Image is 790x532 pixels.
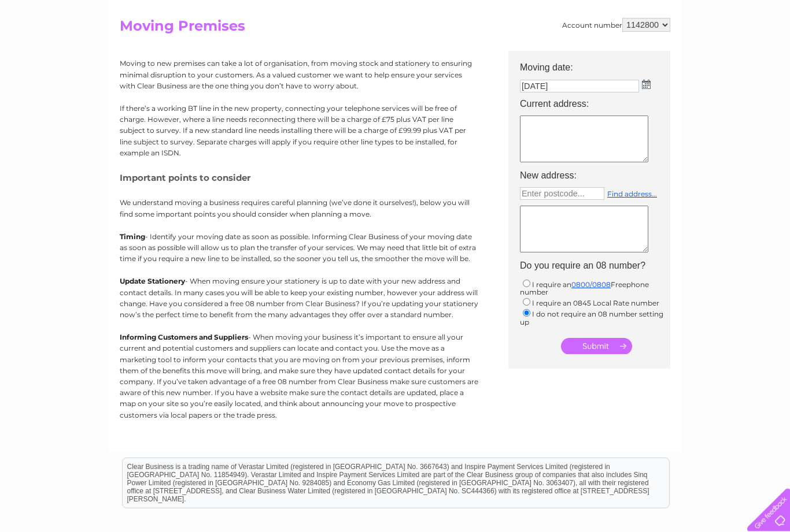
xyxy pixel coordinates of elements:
a: Water [586,49,608,58]
b: Timing [120,233,145,241]
a: Energy [615,49,641,58]
th: Do you require an 08 number? [514,258,676,275]
p: Moving to new premises can take a lot of organisation, from moving stock and stationery to ensuri... [120,58,478,92]
input: Submit [561,338,632,355]
th: New address: [514,168,676,185]
p: - Identify your moving date as soon as possible. Informing Clear Business of your moving date as ... [120,232,478,265]
b: Update Stationery [120,277,185,286]
th: Current address: [514,96,676,113]
a: Find address... [607,190,657,199]
div: Account number [562,18,670,32]
a: 0800/0808 [571,281,611,289]
p: - When moving ensure your stationery is up to date with your new address and contact details. In ... [120,276,478,321]
a: 0333 014 3131 [572,6,652,20]
h5: Important points to consider [120,173,478,183]
a: Telecoms [648,49,682,58]
p: If there’s a working BT line in the new property, connecting your telephone services will be free... [120,103,478,159]
img: ... [642,80,651,90]
p: We understand moving a business requires careful planning (we’ve done it ourselves!), below you w... [120,198,478,220]
div: Clear Business is a trading name of Verastar Limited (registered in [GEOGRAPHIC_DATA] No. 3667643... [123,6,669,56]
a: Contact [713,49,741,58]
a: Log out [752,49,779,58]
a: Blog [689,49,706,58]
th: Moving date: [514,51,676,77]
h2: Moving Premises [120,18,670,40]
img: logo.png [28,30,87,65]
b: Informing Customers and Suppliers [120,333,248,342]
td: I require an Freephone number I require an 0845 Local Rate number I do not require an 08 number s... [514,276,676,330]
p: - When moving your business it’s important to ensure all your current and potential customers and... [120,332,478,421]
